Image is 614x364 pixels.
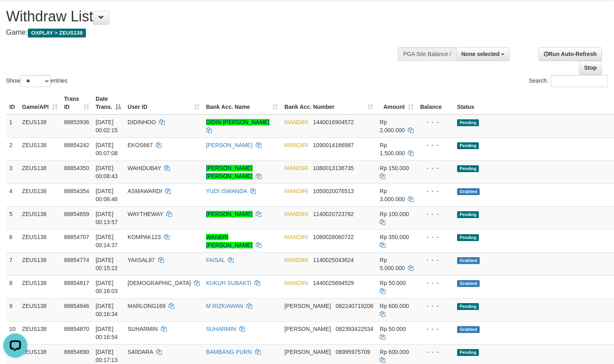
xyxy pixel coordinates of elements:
a: FAISAL [206,257,225,263]
span: Pending [457,119,479,126]
span: [DEMOGRAPHIC_DATA] [127,280,191,286]
span: Rp 3.000.000 [380,188,405,202]
th: User ID: activate to sort column ascending [124,92,203,114]
span: Rp 5.000.000 [380,257,405,271]
th: Date Trans.: activate to sort column descending [92,92,124,114]
th: Amount: activate to sort column ascending [376,92,417,114]
th: Bank Acc. Number: activate to sort column ascending [281,92,376,114]
span: Rp 50.000 [380,326,406,332]
th: ID [6,92,19,114]
span: [PERSON_NAME] [284,349,331,355]
td: 10 [6,321,19,344]
a: [PERSON_NAME] [PERSON_NAME] [206,165,253,179]
span: [DATE] 00:08:46 [96,188,118,202]
span: Copy 1440016904572 to clipboard [313,119,354,125]
span: Grabbed [457,257,480,264]
span: 88853936 [64,119,89,125]
span: [DATE] 00:16:54 [96,326,118,340]
span: S40DARA [127,349,153,355]
td: ZEUS138 [19,321,61,344]
span: OXPLAY > ZEUS138 [28,29,86,37]
span: 88854846 [64,303,89,309]
div: - - - [420,279,451,287]
span: Pending [457,349,479,356]
span: 88854870 [64,326,89,332]
h4: Game: [6,29,401,37]
span: Pending [457,234,479,241]
span: Copy 1440025694529 to clipboard [313,280,354,286]
span: Pending [457,165,479,172]
td: ZEUS138 [19,114,61,138]
div: - - - [420,233,451,241]
th: Balance [417,92,454,114]
span: [DATE] 00:17:13 [96,349,118,363]
a: [PERSON_NAME] [206,142,253,148]
span: Rp 50.000 [380,280,406,286]
span: MANDIRI [284,280,308,286]
td: ZEUS138 [19,275,61,298]
span: KOMPAK123 [127,234,161,240]
span: Pending [457,211,479,218]
td: ZEUS138 [19,298,61,321]
span: YAIISAL87 [127,257,155,263]
span: Rp 350.000 [380,234,409,240]
th: Trans ID: activate to sort column ascending [61,92,92,114]
a: Run Auto-Refresh [539,47,602,61]
a: SUHARMIN [206,326,236,332]
span: MANDIRI [284,211,308,217]
span: MANDIRI [284,142,308,148]
span: Copy 1140020723782 to clipboard [313,211,354,217]
span: Copy 1140025043624 to clipboard [313,257,354,263]
button: Open LiveChat chat widget [3,3,27,27]
a: DIDIN [PERSON_NAME] [206,119,269,125]
label: Show entries [6,75,67,87]
td: 8 [6,275,19,298]
td: ZEUS138 [19,160,61,183]
td: ZEUS138 [19,252,61,275]
td: 6 [6,229,19,252]
span: MARLONG169 [127,303,165,309]
td: ZEUS138 [19,137,61,160]
td: ZEUS138 [19,206,61,229]
th: Status [454,92,612,114]
div: - - - [420,256,451,264]
span: Copy 1080028060722 to clipboard [313,234,354,240]
a: M RIZKIAWAN [206,303,243,309]
span: 88854350 [64,165,89,171]
span: DIDINHOO [127,119,156,125]
span: [DATE] 00:16:03 [96,280,118,294]
span: Copy 082393422534 to clipboard [336,326,373,332]
span: 88854659 [64,211,89,217]
label: Search: [529,75,608,87]
span: [DATE] 00:13:57 [96,211,118,225]
td: 3 [6,160,19,183]
span: Pending [457,303,479,310]
a: [PERSON_NAME] [206,211,253,217]
h1: Withdraw List [6,8,401,25]
span: EKOS667 [127,142,152,148]
span: Copy 1050020076513 to clipboard [313,188,354,194]
span: WAHIDUBAY [127,165,161,171]
span: Copy 1090014166987 to clipboard [313,142,354,148]
span: 88854817 [64,280,89,286]
a: KUKUH SUBAKTI [206,280,252,286]
span: Copy 082240719206 to clipboard [336,303,373,309]
span: MANDIRI [284,188,308,194]
div: - - - [420,210,451,218]
span: [DATE] 00:16:34 [96,303,118,317]
span: Rp 150.000 [380,165,409,171]
div: - - - [420,187,451,195]
td: ZEUS138 [19,229,61,252]
td: 7 [6,252,19,275]
th: Bank Acc. Name: activate to sort column ascending [203,92,281,114]
span: Grabbed [457,188,480,195]
td: ZEUS138 [19,183,61,206]
span: Rp 1.500.000 [380,142,405,156]
td: 5 [6,206,19,229]
span: MANDIRI [284,234,308,240]
a: YUDI ISWANDA [206,188,247,194]
span: 88854774 [64,257,89,263]
span: Pending [457,142,479,149]
input: Search: [551,75,608,87]
span: [DATE] 00:02:15 [96,119,118,133]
